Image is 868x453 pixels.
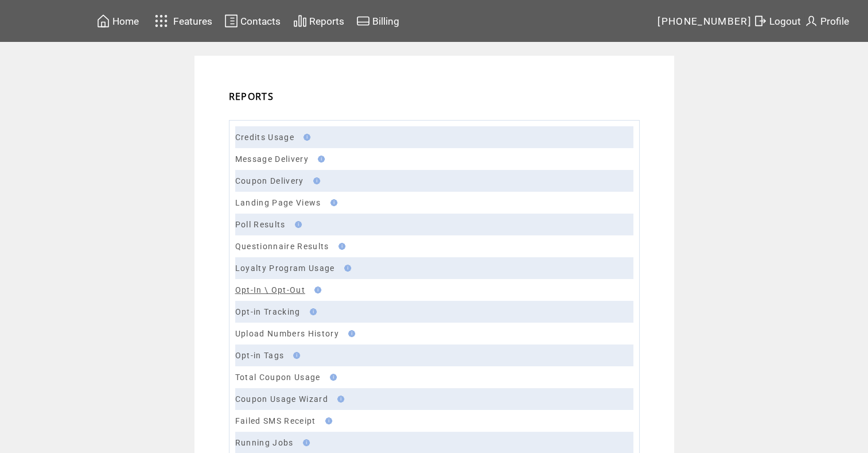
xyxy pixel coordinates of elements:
[300,134,310,141] img: help.gif
[223,12,282,30] a: Contacts
[235,285,305,295] a: Opt-In \ Opt-Out
[291,221,302,228] img: help.gif
[311,286,321,293] img: help.gif
[224,14,238,28] img: contacts.svg
[235,394,328,404] a: Coupon Usage Wizard
[290,352,300,359] img: help.gif
[804,14,818,28] img: profile.svg
[753,14,767,28] img: exit.svg
[235,264,335,273] a: Loyalty Program Usage
[235,307,301,316] a: Opt-in Tracking
[326,374,337,381] img: help.gif
[341,265,351,272] img: help.gif
[335,243,345,250] img: help.gif
[372,16,399,27] span: Billing
[95,12,141,30] a: Home
[151,11,172,30] img: features.svg
[235,242,329,251] a: Questionnaire Results
[229,90,274,103] span: REPORTS
[235,176,304,185] a: Coupon Delivery
[345,330,355,337] img: help.gif
[235,329,339,338] a: Upload Numbers History
[657,16,752,27] span: [PHONE_NUMBER]
[235,220,286,229] a: Poll Results
[240,16,281,27] span: Contacts
[306,308,317,315] img: help.gif
[356,14,370,28] img: creidtcard.svg
[314,156,325,162] img: help.gif
[310,177,320,184] img: help.gif
[752,12,803,30] a: Logout
[803,12,851,30] a: Profile
[334,396,344,402] img: help.gif
[769,16,801,27] span: Logout
[235,351,285,360] a: Opt-in Tags
[235,438,294,447] a: Running Jobs
[96,14,110,28] img: home.svg
[820,16,849,27] span: Profile
[291,12,346,30] a: Reports
[355,12,401,30] a: Billing
[322,417,332,424] img: help.gif
[235,154,309,164] a: Message Delivery
[327,199,337,206] img: help.gif
[150,10,215,32] a: Features
[235,373,321,382] a: Total Coupon Usage
[235,416,316,425] a: Failed SMS Receipt
[235,133,294,142] a: Credits Usage
[112,16,139,27] span: Home
[235,198,321,207] a: Landing Page Views
[299,439,310,446] img: help.gif
[173,16,212,27] span: Features
[309,16,344,27] span: Reports
[293,14,307,28] img: chart.svg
